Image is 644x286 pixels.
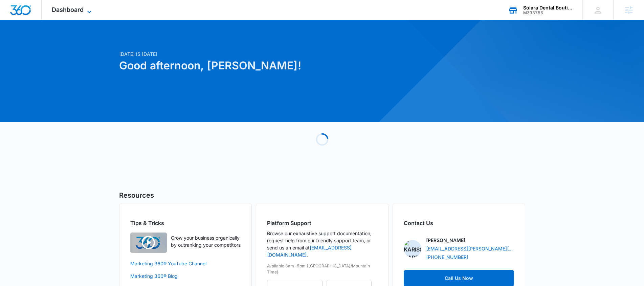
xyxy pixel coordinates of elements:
[267,219,377,227] h2: Platform Support
[426,254,468,261] a: [PHONE_NUMBER]
[426,245,514,252] a: [EMAIL_ADDRESS][PERSON_NAME][DOMAIN_NAME]
[130,260,241,267] a: Marketing 360® YouTube Channel
[267,230,377,258] p: Browse our exhaustive support documentation, request help from our friendly support team, or send...
[119,50,387,58] p: [DATE] is [DATE]
[404,219,514,227] h2: Contact Us
[171,234,241,248] p: Grow your business organically by outranking your competitors
[119,58,387,74] h1: Good afternoon, [PERSON_NAME]!
[404,240,421,258] img: Karissa Harris
[130,272,241,280] a: Marketing 360® Blog
[523,5,573,10] div: account name
[523,10,573,15] div: account id
[130,233,167,253] img: Quick Overview Video
[267,263,377,275] p: Available 8am-5pm ([GEOGRAPHIC_DATA]/Mountain Time)
[426,237,465,244] p: [PERSON_NAME]
[119,190,525,200] h5: Resources
[130,219,241,227] h2: Tips & Tricks
[52,6,84,13] span: Dashboard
